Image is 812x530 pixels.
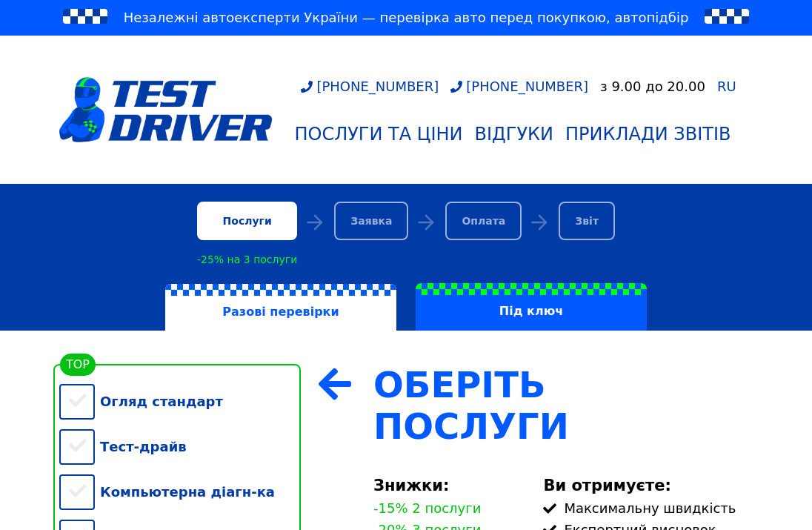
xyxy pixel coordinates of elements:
[294,124,462,145] div: Послуги та Ціни
[600,79,705,94] div: з 9.00 до 20.00
[197,202,297,240] div: Послуги
[717,80,736,93] a: RU
[416,283,647,331] label: Під ключ
[59,379,301,424] div: Огляд стандарт
[373,364,753,447] div: Оберіть Послуги
[197,254,297,265] div: -25% на 3 послуги
[559,202,615,240] div: Звіт
[559,118,736,150] a: Приклади звітів
[543,500,753,516] div: Максимальну швидкість
[124,9,689,27] span: Незалежні автоексперти України — перевірка авто перед покупкою, автопідбір
[59,424,301,469] div: Тест-драйв
[565,124,731,145] div: Приклади звітів
[165,284,396,331] label: Разові перевірки
[373,477,525,494] div: Знижки:
[406,283,656,331] a: Під ключ
[301,79,439,94] a: [PHONE_NUMBER]
[59,42,273,178] a: logotype@3x
[59,469,301,514] div: Компьютерна діагн-ка
[59,77,273,142] img: logotype@3x
[445,202,522,240] div: Оплата
[450,79,588,94] a: [PHONE_NUMBER]
[543,477,753,494] div: Ви отримуєте:
[334,202,408,240] div: Заявка
[717,79,736,94] span: RU
[469,118,560,150] a: Відгуки
[373,500,481,516] div: -15% 2 послуги
[475,124,554,145] div: Відгуки
[288,118,468,150] a: Послуги та Ціни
